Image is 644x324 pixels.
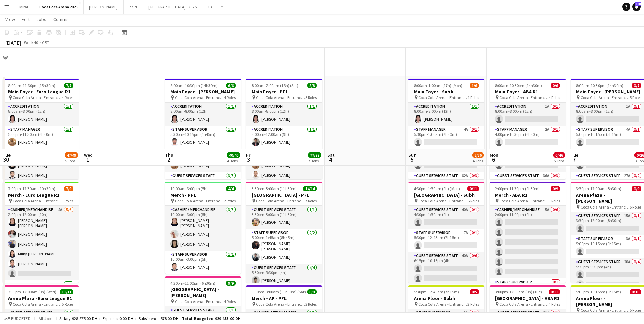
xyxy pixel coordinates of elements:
div: 2:00pm-11:30pm (9h30m)0/9Merch - ABA R1 Coca Cola Arena - Entrance F3 RolesCashier/ Merchandise5A... [490,182,566,283]
span: 4 Roles [62,95,73,100]
span: 7/7 [64,83,73,88]
h3: [GEOGRAPHIC_DATA] - ABA R1 [490,295,566,301]
app-card-role: Guest Services Staff62A0/36:15pm-12:30am (6h15m) [408,172,484,215]
span: 4 Roles [224,95,236,100]
span: Coca Cola Arena - Entrance F [13,198,62,203]
app-card-role: Staff Manager1/15:30pm-10:30pm (5h)[PERSON_NAME] [165,149,241,172]
app-card-role: Accreditation1/13:00pm-12:00am (9h)[PERSON_NAME] [246,126,322,149]
app-card-role: Staff Supervisor7A0/15:30pm-12:45am (7h15m) [408,229,484,252]
app-card-role: Staff Supervisor0/1 [490,278,566,301]
span: 30 [2,156,11,163]
span: Mon [490,152,498,158]
app-job-card: 8:00am-10:30pm (14h30m)0/6Main Foyer - ABA R1 Coca Cola Arena - Entrance F4 RolesAccreditation1A0... [490,79,566,179]
span: Coca Cola Arena - Entrance F [418,198,467,203]
app-job-card: 8:00am-10:30pm (14h30m)6/6Main Foyer - [PERSON_NAME] Coca Cola Arena - Entrance F4 RolesAccredita... [165,79,241,179]
span: 3:00pm-12:00am (9h) (Tue) [495,289,542,294]
span: Coca Cola Arena - Entrance F [581,204,630,210]
span: Tue [3,152,11,158]
span: 0/9 [632,186,641,191]
app-job-card: 8:00am-2:00am (18h) (Sat)8/8Main Foyer - PFL Coca Cola Arena - Entrance F5 RolesAccreditation1/18... [246,79,322,179]
app-card-role: Accreditation1/18:00am-8:00pm (12h)[PERSON_NAME] [246,103,322,126]
div: [DATE] [5,39,21,46]
h3: Merch - PFL [165,192,241,198]
button: Budgeted [3,315,32,322]
span: 368 [635,2,641,6]
span: 4 Roles [467,95,479,100]
span: 2/36 [472,152,484,158]
h3: Merch - AP - PFL [246,295,322,301]
span: 5:30pm-12:45am (7h15m) (Mon) [414,289,470,294]
span: 0/10 [630,289,641,294]
span: 10:00am-3:00pm (5h) [170,186,208,191]
span: Sat [327,152,335,158]
span: Coca Cola Arena - Entrance F [256,198,305,203]
span: Coca Cola Arena - Entrance F [499,198,549,203]
span: 2:00pm-12:30am (10h30m) (Wed) [8,186,64,191]
span: 4 Roles [549,302,560,307]
app-job-card: 3:30pm-3:00am (11h30m) (Sat)14/14[GEOGRAPHIC_DATA] - PFL Coca Cola Arena - Entrance F7 RolesGuest... [246,182,322,283]
button: C3 [202,0,218,14]
span: Thu [165,152,173,158]
h3: Main Foyer - PFL [246,89,322,95]
span: Coca Cola Arena - Entrance F [13,302,62,307]
app-card-role: Guest Services Staff2/25:45pm-9:45pm (4h)[PERSON_NAME][PERSON_NAME] [3,149,79,182]
span: Jobs [36,16,47,22]
span: 5 Roles [630,204,641,210]
div: 7 Jobs [308,158,321,163]
h3: Main Foyer - Subh [408,89,484,95]
span: 8:00am-1:00am (17h) (Mon) [414,83,462,88]
app-card-role: Accreditation1/18:00am-8:00pm (12h)[PERSON_NAME] [3,103,79,126]
span: 0/9 [551,186,560,191]
h3: Merch - ABA R1 [490,192,566,198]
span: 11/11 [60,289,73,294]
app-card-role: Accreditation1/18:00am-8:00pm (12h)[PERSON_NAME] [408,103,484,126]
span: 14/14 [303,186,317,191]
a: 368 [632,3,641,11]
span: 40/40 [227,152,240,158]
div: 4 Jobs [473,158,483,163]
a: View [3,15,18,24]
div: Salary 928 875.00 DH + Expenses 0.00 DH + Subsistence 578.00 DH = [59,316,241,321]
h3: Arena Plaza - Euro League R1 [3,295,79,301]
app-job-card: 4:30pm-1:30am (9h) (Mon)0/11[GEOGRAPHIC_DATA] - Subh Coca Cola Arena - Entrance F5 RolesGuest Ser... [408,182,484,283]
span: 6 [489,156,498,163]
h3: [GEOGRAPHIC_DATA] - PFL [246,192,322,198]
span: 5 Roles [467,198,479,203]
div: GST [42,40,49,45]
span: 77/77 [308,152,321,158]
span: 3 Roles [467,302,479,307]
span: 4/4 [226,186,236,191]
app-card-role: Staff Supervisor1/110:00am-3:00pm (5h)[PERSON_NAME] [165,251,241,274]
div: 5 Jobs [554,158,565,163]
span: 4:30pm-1:30am (9h) (Mon) [414,186,460,191]
button: [PERSON_NAME] [84,0,124,14]
span: 0/46 [553,152,565,158]
span: Coca Cola Arena - Entrance F [13,95,62,100]
span: Total Budgeted 929 453.00 DH [182,316,241,321]
app-job-card: 8:00am-11:30pm (15h30m)7/7Main Foyer - Euro League R1 Coca Cola Arena - Entrance F4 RolesAccredit... [3,79,79,179]
app-job-card: 2:00pm-12:30am (10h30m) (Wed)7/9Merch - Euro League R1 Coca Cola Arena - Entrance F3 RolesCashier... [3,182,79,283]
span: 3 [245,156,252,163]
app-job-card: 10:00am-3:00pm (5h)4/4Merch - PFL Coca Cola Arena - Entrance F2 RolesCashier/ Merchandise3/310:00... [165,182,241,274]
span: 8:00am-10:30pm (14h30m) [576,83,623,88]
app-card-role: Guest Services Staff4/45:30pm-9:30pm (4h)[PERSON_NAME] [246,264,322,317]
a: Edit [19,15,32,24]
app-card-role: Guest Services Staff3/36:00pm-10:00pm (4h) [165,172,241,215]
app-card-role: Staff Manager4A0/15:30pm-1:00am (7h30m) [408,126,484,149]
h3: Arena Floor - Subh [408,295,484,301]
span: 4 Roles [224,299,236,304]
app-job-card: 8:00am-1:00am (17h) (Mon)1/6Main Foyer - Subh Coca Cola Arena - Entrance F4 RolesAccreditation1/1... [408,79,484,179]
span: 6/6 [226,83,236,88]
h3: [GEOGRAPHIC_DATA] - Subh [408,192,484,198]
span: Coca Cola Arena - Entrance F [581,308,630,313]
span: Wed [84,152,93,158]
span: View [5,16,15,22]
span: Coca Cola Arena - Entrance F [175,198,224,203]
span: 5 Roles [630,308,641,313]
a: Comms [51,15,71,24]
